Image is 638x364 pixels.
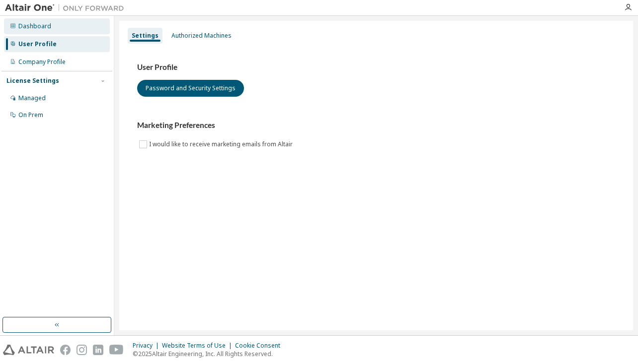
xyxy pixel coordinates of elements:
[18,111,43,119] div: On Prem
[77,345,87,355] img: instagram.svg
[132,32,159,40] div: Settings
[149,138,295,150] label: I would like to receive marketing emails from Altair
[60,345,71,355] img: facebook.svg
[18,22,51,30] div: Dashboard
[18,94,46,102] div: Managed
[162,342,235,350] div: Website Terms of Use
[137,80,244,97] button: Password and Security Settings
[5,3,129,13] img: Altair One
[137,121,615,130] h3: Marketing Preferences
[235,342,286,350] div: Cookie Consent
[18,58,66,66] div: Company Profile
[171,32,232,40] div: Authorized Machines
[18,40,57,48] div: User Profile
[133,350,286,358] p: © 2025 Altair Engineering, Inc. All Rights Reserved.
[137,62,615,72] h3: User Profile
[3,345,54,355] img: altair_logo.svg
[93,345,103,355] img: linkedin.svg
[6,77,59,85] div: License Settings
[109,345,124,355] img: youtube.svg
[133,342,162,350] div: Privacy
